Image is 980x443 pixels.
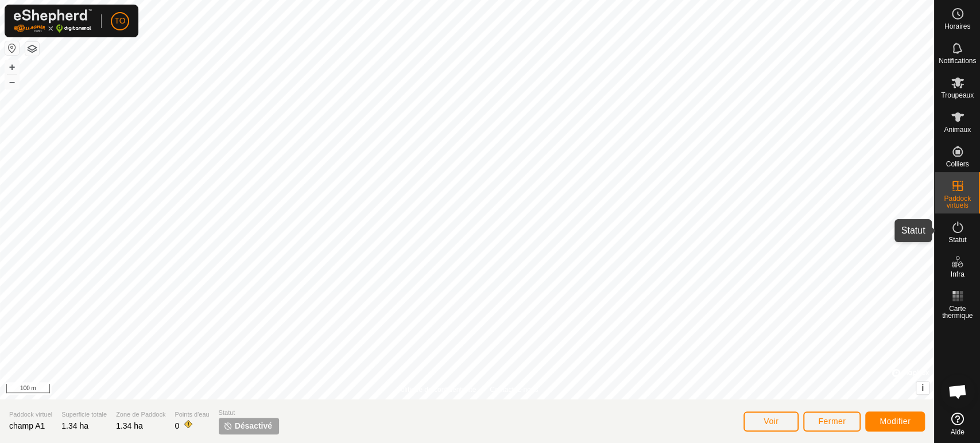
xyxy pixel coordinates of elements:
span: i [921,383,924,393]
button: Fermer [803,411,861,432]
span: Aide [950,429,964,436]
a: Open chat [940,374,975,409]
span: 1.34 ha [61,421,88,430]
span: Animaux [944,126,971,133]
span: Points d'eau [175,410,209,419]
span: Superficie totale [61,410,107,419]
button: – [5,75,19,89]
span: Zone de Paddock [116,410,165,419]
span: champ A1 [9,421,45,430]
button: Modifier [865,411,925,432]
span: Troupeaux [941,92,974,99]
span: Colliers [946,161,969,168]
span: Désactivé [235,420,272,432]
button: i [916,382,929,394]
a: Politique de confidentialité [396,384,476,395]
span: Paddock virtuel [9,410,52,419]
img: désactiver [223,421,233,430]
span: Infra [950,271,964,278]
button: Réinitialiser la carte [5,41,19,55]
span: TO [114,15,125,27]
a: Aide [935,408,980,440]
button: Couches de carte [25,42,39,56]
span: Statut [219,408,279,418]
span: Carte thermique [938,305,977,319]
button: + [5,60,19,74]
span: Statut [948,236,966,243]
span: Modifier [880,417,911,426]
span: Notifications [939,57,976,64]
span: Fermer [818,417,846,426]
span: Horaires [944,23,970,30]
a: Contactez-nous [490,384,538,395]
img: Logo Gallagher [14,9,92,33]
span: Paddock virtuels [938,195,977,209]
button: Voir [743,411,799,432]
span: Voir [764,417,778,426]
span: 1.34 ha [116,421,143,430]
span: 0 [175,421,179,430]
